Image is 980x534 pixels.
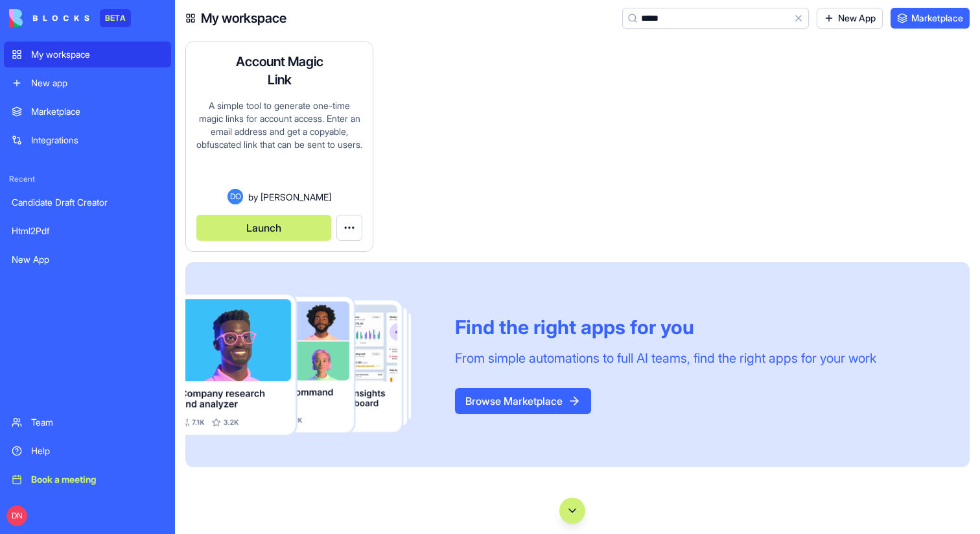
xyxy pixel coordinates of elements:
[196,99,362,189] div: A simple tool to generate one-time magic links for account access. Enter an email address and get...
[31,48,163,61] div: My workspace
[100,9,131,27] div: BETA
[31,444,163,457] div: Help
[4,189,171,215] a: Candidate Draft Creator
[817,8,883,29] a: New App
[6,505,27,526] span: DN
[9,9,89,27] img: logo
[559,498,585,524] button: Scroll to bottom
[12,225,163,237] div: Html2Pdf
[4,218,171,244] a: Html2Pdf
[261,190,331,204] span: [PERSON_NAME]
[185,42,373,252] a: Account Magic LinkA simple tool to generate one-time magic links for account access. Enter an ema...
[455,315,876,339] div: Find the right apps for you
[12,253,163,266] div: New App
[12,196,163,209] div: Candidate Draft Creator
[31,105,163,118] div: Marketplace
[891,8,970,29] a: Marketplace
[31,473,163,486] div: Book a meeting
[4,409,171,435] a: Team
[455,388,591,414] button: Browse Marketplace
[227,53,331,89] h4: Account Magic Link
[4,70,171,96] a: New app
[31,416,163,429] div: Team
[4,174,171,184] span: Recent
[4,99,171,125] a: Marketplace
[201,9,286,27] h4: My workspace
[4,467,171,492] a: Book a meeting
[248,190,258,204] span: by
[4,438,171,464] a: Help
[9,9,131,27] a: BETA
[31,77,163,90] div: New app
[31,134,163,147] div: Integrations
[4,127,171,153] a: Integrations
[455,349,876,367] div: From simple automations to full AI teams, find the right apps for your work
[4,42,171,67] a: My workspace
[227,189,243,204] span: DO
[196,215,331,241] button: Launch
[455,394,591,407] a: Browse Marketplace
[4,247,171,273] a: New App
